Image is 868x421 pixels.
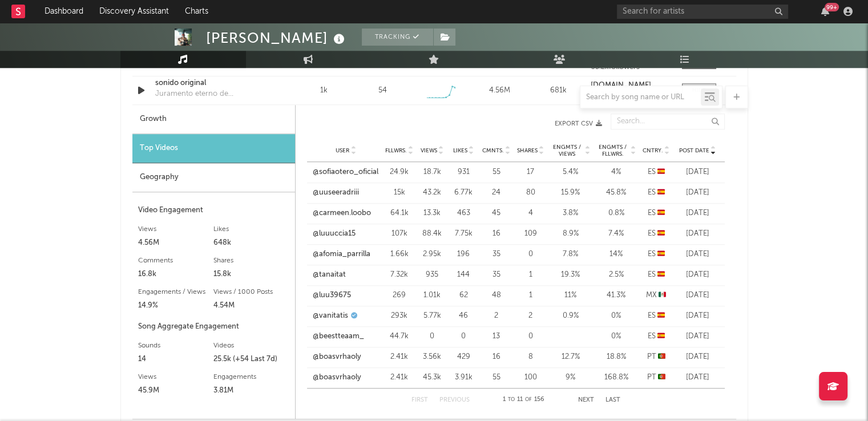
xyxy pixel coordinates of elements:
[516,187,545,199] div: 80
[313,372,361,383] a: @boasvrhaoly
[473,85,526,96] div: 4.56M
[213,236,289,250] div: 648k
[551,310,591,322] div: 0.9 %
[659,292,666,299] span: 🇲🇽
[385,331,414,342] div: 44.7k
[419,351,445,363] div: 3.56k
[596,144,629,157] span: Engmts / Fllwrs.
[642,351,671,363] div: PT
[482,269,511,281] div: 35
[421,147,437,154] span: Views
[138,384,214,398] div: 45.9M
[642,249,671,260] div: ES
[297,85,350,96] div: 1k
[516,351,545,363] div: 8
[385,351,414,363] div: 2.41k
[657,250,665,258] span: 🇪🇸
[551,228,591,240] div: 8.9 %
[642,269,671,281] div: ES
[213,268,289,281] div: 15.8k
[596,290,636,301] div: 41.3 %
[155,78,274,89] a: sonido original
[138,370,214,384] div: Views
[385,372,414,383] div: 2.41k
[451,228,477,240] div: 7.75k
[482,331,511,342] div: 13
[378,85,386,96] div: 54
[419,228,445,240] div: 88.4k
[451,310,477,322] div: 46
[313,208,371,219] a: @carmeen.loobo
[516,269,545,281] div: 1
[318,120,602,127] button: Export CSV
[578,397,594,403] button: Next
[313,249,370,260] a: @afomia_parrilla
[385,167,414,178] div: 24.9k
[516,290,545,301] div: 1
[385,269,414,281] div: 7.32k
[419,167,445,178] div: 18.7k
[517,147,538,154] span: Shares
[596,269,636,281] div: 2.5 %
[676,269,719,281] div: [DATE]
[596,187,636,199] div: 45.8 %
[138,285,214,299] div: Engagements / Views
[676,187,719,199] div: [DATE]
[451,331,477,342] div: 0
[451,249,477,260] div: 196
[482,372,511,383] div: 55
[482,249,511,260] div: 35
[385,147,407,154] span: Fllwrs.
[551,208,591,219] div: 3.8 %
[439,397,470,403] button: Previous
[362,29,433,46] button: Tracking
[213,339,289,353] div: Videos
[451,208,477,219] div: 463
[658,353,665,361] span: 🇵🇹
[138,299,214,313] div: 14.9%
[385,310,414,322] div: 293k
[551,372,591,383] div: 9 %
[596,372,636,383] div: 168.8 %
[482,228,511,240] div: 16
[213,285,289,299] div: Views / 1000 Posts
[138,339,214,353] div: Sounds
[482,351,511,363] div: 16
[516,372,545,383] div: 100
[482,167,511,178] div: 55
[821,7,829,16] button: 99+
[676,331,719,342] div: [DATE]
[482,187,511,199] div: 24
[676,208,719,219] div: [DATE]
[313,310,348,322] a: @vanitatis
[551,269,591,281] div: 19.3 %
[617,5,788,19] input: Search for artists
[657,168,665,176] span: 🇪🇸
[596,208,636,219] div: 0.8 %
[313,228,356,240] a: @luuuccia15
[657,209,665,217] span: 🇪🇸
[451,372,477,383] div: 3.91k
[642,331,671,342] div: ES
[676,372,719,383] div: [DATE]
[313,167,378,178] a: @sofiaotero_oficial
[551,351,591,363] div: 12.7 %
[591,82,651,89] strong: [DOMAIN_NAME]
[611,114,725,129] input: Search...
[419,187,445,199] div: 43.2k
[213,353,289,366] div: 25.5k (+54 Last 7d)
[313,351,361,363] a: @boasvrhaoly
[596,249,636,260] div: 14 %
[419,249,445,260] div: 2.95k
[642,167,671,178] div: ES
[385,228,414,240] div: 107k
[138,353,214,366] div: 14
[580,93,701,102] input: Search by song name or URL
[591,82,670,90] a: [DOMAIN_NAME]
[451,269,477,281] div: 144
[596,331,636,342] div: 0 %
[596,167,636,178] div: 4 %
[676,249,719,260] div: [DATE]
[419,372,445,383] div: 45.3k
[551,249,591,260] div: 7.8 %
